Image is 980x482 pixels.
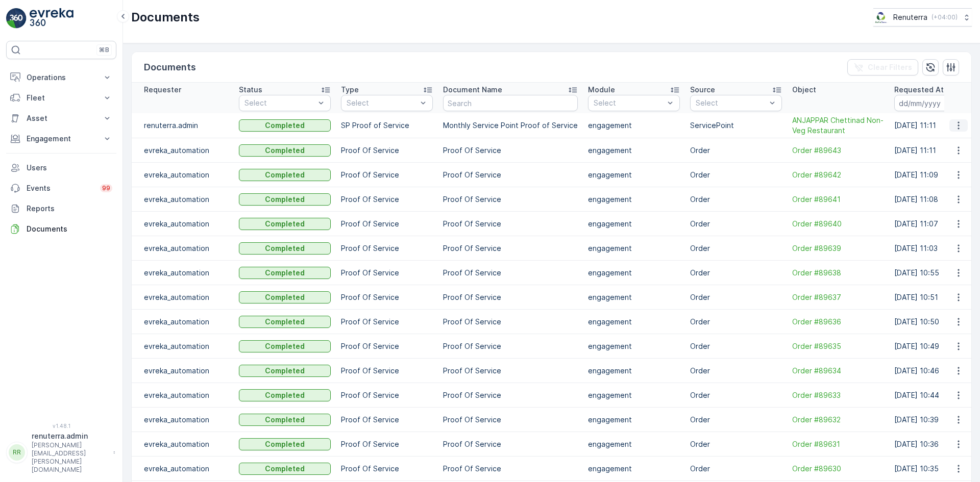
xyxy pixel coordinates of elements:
p: Fleet [27,93,96,103]
a: Order #89643 [792,145,884,156]
td: Proof Of Service [336,261,438,285]
p: Users [27,163,112,173]
button: Completed [239,365,331,377]
td: evreka_automation [132,285,234,310]
button: Completed [239,316,331,328]
a: Order #89631 [792,439,884,449]
td: evreka_automation [132,456,234,481]
td: Proof Of Service [438,261,583,285]
td: Proof Of Service [438,212,583,236]
button: Fleet [6,88,116,108]
span: Order #89633 [792,390,884,400]
td: Proof Of Service [336,310,438,334]
td: SP Proof of Service [336,113,438,138]
td: Proof Of Service [336,285,438,310]
td: engagement [583,408,685,432]
button: Completed [239,414,331,426]
button: Asset [6,108,116,129]
p: Object [792,85,816,95]
td: Order [685,432,787,456]
p: Completed [265,439,305,449]
button: Completed [239,119,331,132]
button: Completed [239,169,331,181]
td: evreka_automation [132,163,234,187]
td: Proof Of Service [438,163,583,187]
a: Order #89635 [792,341,884,351]
td: Order [685,261,787,285]
button: Completed [239,389,331,401]
button: Clear Filters [847,59,918,75]
td: Proof Of Service [438,334,583,359]
a: Order #89638 [792,268,884,278]
td: Proof Of Service [438,359,583,383]
p: Completed [265,268,305,278]
td: Order [685,408,787,432]
td: Proof Of Service [438,187,583,212]
td: evreka_automation [132,359,234,383]
p: Requested At [894,85,944,95]
td: ServicePoint [685,113,787,138]
p: Documents [144,60,196,74]
td: Order [685,212,787,236]
td: evreka_automation [132,408,234,432]
a: Order #89630 [792,464,884,474]
p: Events [27,183,94,193]
p: Module [588,85,615,95]
img: Screenshot_2024-07-26_at_13.33.01.png [873,12,889,23]
td: Order [685,163,787,187]
td: Proof Of Service [336,212,438,236]
p: [PERSON_NAME][EMAIL_ADDRESS][PERSON_NAME][DOMAIN_NAME] [32,441,108,474]
td: Proof Of Service [438,138,583,163]
p: Completed [265,194,305,205]
td: evreka_automation [132,236,234,261]
p: Reports [27,204,112,214]
span: Order #89632 [792,415,884,425]
td: Monthly Service Point Proof of Service [438,113,583,138]
td: engagement [583,310,685,334]
td: Proof Of Service [438,408,583,432]
td: Proof Of Service [438,236,583,261]
td: Proof Of Service [336,432,438,456]
td: engagement [583,163,685,187]
td: engagement [583,383,685,408]
a: ANJAPPAR Chettinad Non-Veg Restaurant [792,115,884,136]
td: Proof Of Service [336,163,438,187]
p: Documents [27,224,112,234]
span: v 1.48.1 [6,423,116,429]
p: Completed [265,170,305,180]
td: engagement [583,261,685,285]
td: Proof Of Service [336,383,438,408]
p: Select [594,98,664,108]
a: Order #89640 [792,219,884,229]
a: Order #89636 [792,317,884,327]
td: evreka_automation [132,310,234,334]
td: Proof Of Service [336,456,438,481]
p: Clear Filters [868,62,912,72]
td: engagement [583,236,685,261]
td: Proof Of Service [438,285,583,310]
td: Proof Of Service [438,432,583,456]
td: Order [685,187,787,212]
p: ( +04:00 ) [932,13,958,21]
td: Order [685,285,787,310]
p: Document Name [443,85,502,95]
p: Select [347,98,417,108]
td: renuterra.admin [132,113,234,138]
button: Engagement [6,129,116,149]
td: evreka_automation [132,187,234,212]
div: RR [9,444,25,461]
a: Order #89641 [792,194,884,205]
p: Completed [265,366,305,376]
button: Completed [239,463,331,475]
a: Order #89637 [792,292,884,302]
p: Requester [144,85,181,95]
td: engagement [583,456,685,481]
td: engagement [583,334,685,359]
span: Order #89634 [792,366,884,376]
